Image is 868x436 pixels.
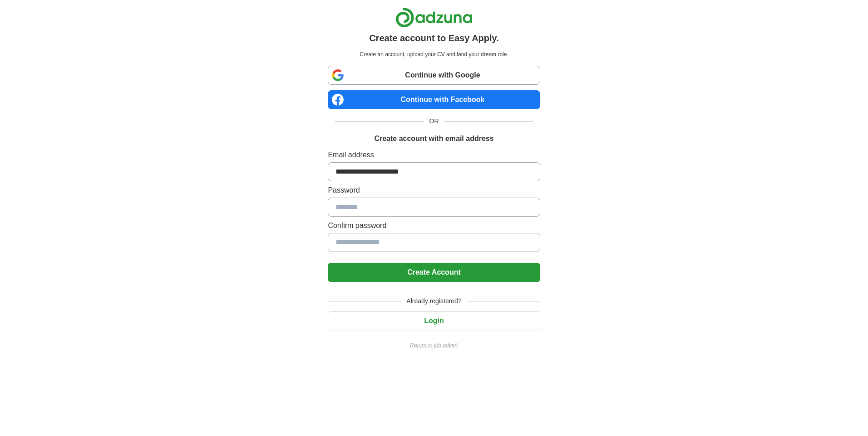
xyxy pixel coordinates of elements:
button: Create Account [328,263,540,282]
a: Continue with Facebook [328,90,540,109]
label: Confirm password [328,220,540,231]
h1: Create account to Easy Apply. [369,31,499,45]
img: Adzuna logo [395,7,473,28]
label: Email address [328,150,540,160]
a: Return to job advert [328,341,540,349]
button: Login [328,311,540,330]
h1: Create account with email address [374,133,493,144]
p: Create an account, upload your CV and land your dream role. [330,50,538,58]
span: Already registered? [401,296,467,306]
a: Login [328,317,540,325]
a: Continue with Google [328,66,540,85]
label: Password [328,185,540,196]
span: OR [424,116,444,126]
